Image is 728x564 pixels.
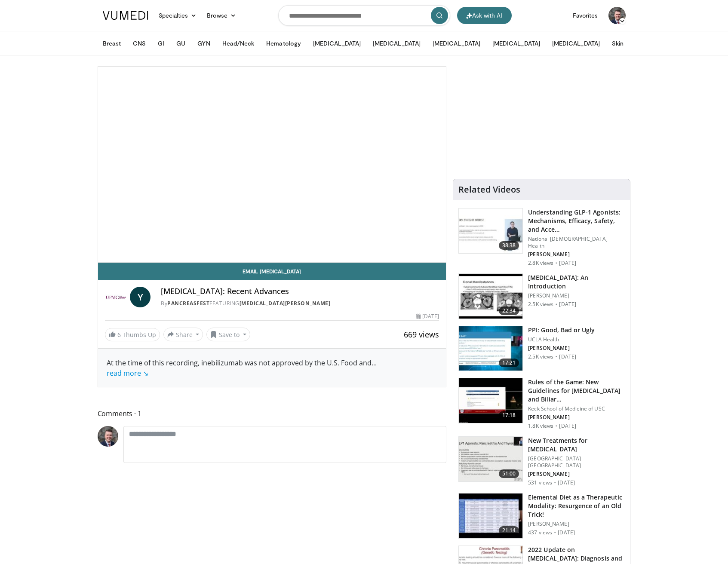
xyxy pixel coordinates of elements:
span: 51:00 [499,469,519,478]
h3: PPI: Good, Bad or Ugly [528,326,595,334]
a: PancreasFest [167,300,209,307]
iframe: Advertisement [477,66,606,174]
img: VuMedi Logo [103,11,148,20]
a: 22:34 [MEDICAL_DATA]: An Introduction [PERSON_NAME] 2.5K views · [DATE] [458,273,625,319]
span: Comments 1 [98,408,447,419]
img: dcbef7dd-3829-4ddf-895a-188f6d617ef7.150x105_q85_crop-smart_upscale.jpg [459,378,522,423]
span: 669 views [404,329,439,340]
img: 47980f05-c0f7-4192-9362-4cb0fcd554e5.150x105_q85_crop-smart_upscale.jpg [459,274,522,319]
a: Y [130,287,151,307]
p: [PERSON_NAME] [528,251,625,258]
p: [DATE] [558,479,575,486]
h3: New Treatments for [MEDICAL_DATA] [528,436,625,454]
button: GU [171,35,190,52]
button: [MEDICAL_DATA] [547,35,605,52]
h3: [MEDICAL_DATA]: An Introduction [528,273,625,291]
h4: [MEDICAL_DATA]: Recent Advances [161,287,439,296]
p: [PERSON_NAME] [528,345,595,352]
img: Avatar [608,7,626,24]
p: 2.5K views [528,353,553,360]
input: Search topics, interventions [278,5,450,26]
button: Skin [607,35,629,52]
div: · [555,301,557,308]
p: [DATE] [558,529,575,536]
div: · [555,353,557,360]
a: read more ↘ [107,368,148,378]
span: ... [107,358,377,378]
button: Breast [98,35,126,52]
div: · [554,479,556,486]
a: 51:00 New Treatments for [MEDICAL_DATA] [GEOGRAPHIC_DATA] [GEOGRAPHIC_DATA] [PERSON_NAME] 531 vie... [458,436,625,486]
button: Head/Neck [217,35,260,52]
div: By FEATURING [161,300,439,307]
span: 17:18 [499,411,519,420]
button: Ask with AI [457,7,512,24]
p: [PERSON_NAME] [528,521,625,527]
div: · [555,423,557,429]
a: 38:38 Understanding GLP-1 Agonists: Mechanisms, Efficacy, Safety, and Acce… National [DEMOGRAPHIC... [458,208,625,267]
video-js: Video Player [98,67,446,263]
span: 6 [117,331,121,339]
img: PancreasFest [105,287,127,307]
img: f7650e90-38a4-48b4-ad7a-125e03160d50.150x105_q85_crop-smart_upscale.jpg [459,326,522,371]
span: 17:21 [499,359,519,367]
p: 2.8K views [528,260,553,267]
button: [MEDICAL_DATA] [487,35,545,52]
a: 6 Thumbs Up [105,328,160,341]
span: 21:14 [499,526,519,535]
button: [MEDICAL_DATA] [308,35,366,52]
p: 531 views [528,479,552,486]
a: Specialties [154,7,202,24]
h3: Understanding GLP-1 Agonists: Mechanisms, Efficacy, Safety, and Acce… [528,208,625,234]
p: [DATE] [559,260,576,267]
div: · [554,529,556,536]
button: Save to [206,328,250,341]
p: [PERSON_NAME] [528,471,625,478]
div: · [555,260,557,267]
p: [PERSON_NAME] [528,292,625,299]
p: 437 views [528,529,552,536]
p: Keck School of Medicine of USC [528,405,625,412]
p: [DATE] [559,423,576,429]
a: 21:14 Elemental Diet as a Therapeutic Modality: Resurgence of an Old Trick! [PERSON_NAME] 437 vie... [458,493,625,539]
p: 2.5K views [528,301,553,308]
img: 10897e49-57d0-4dda-943f-d9cde9436bef.150x105_q85_crop-smart_upscale.jpg [459,208,522,253]
a: Favorites [568,7,603,24]
p: [DATE] [559,353,576,360]
p: [PERSON_NAME] [528,414,625,421]
img: Avatar [98,426,118,447]
button: [MEDICAL_DATA] [368,35,426,52]
span: 38:38 [499,241,519,250]
a: [MEDICAL_DATA][PERSON_NAME] [240,300,331,307]
h3: Elemental Diet as a Therapeutic Modality: Resurgence of an Old Trick! [528,493,625,519]
h3: Rules of the Game: New Guidelines for [MEDICAL_DATA] and Biliar… [528,378,625,404]
h4: Related Videos [458,184,520,195]
button: Share [163,328,203,341]
a: Email [MEDICAL_DATA] [98,263,446,280]
a: 17:18 Rules of the Game: New Guidelines for [MEDICAL_DATA] and Biliar… Keck School of Medicine of... [458,378,625,429]
button: GI [153,35,169,52]
span: 22:34 [499,307,519,315]
img: 4d5e20c3-dd92-4f53-8d22-50863533bd18.150x105_q85_crop-smart_upscale.jpg [459,493,522,538]
p: UCLA Health [528,336,595,343]
img: c062f40c-67a6-4cab-93f1-6dbf492484cf.150x105_q85_crop-smart_upscale.jpg [459,437,522,481]
p: [DATE] [559,301,576,308]
a: 17:21 PPI: Good, Bad or Ugly UCLA Health [PERSON_NAME] 2.5K views · [DATE] [458,326,625,371]
a: Browse [202,7,241,24]
button: Hematology [261,35,306,52]
button: CNS [128,35,151,52]
button: GYN [192,35,215,52]
div: At the time of this recording, inebilizumab was not approved by the U.S. Food and [107,358,438,378]
p: National [DEMOGRAPHIC_DATA] Health [528,236,625,249]
button: [MEDICAL_DATA] [427,35,485,52]
p: [GEOGRAPHIC_DATA] [GEOGRAPHIC_DATA] [528,455,625,469]
div: [DATE] [416,313,439,320]
p: 1.8K views [528,423,553,429]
